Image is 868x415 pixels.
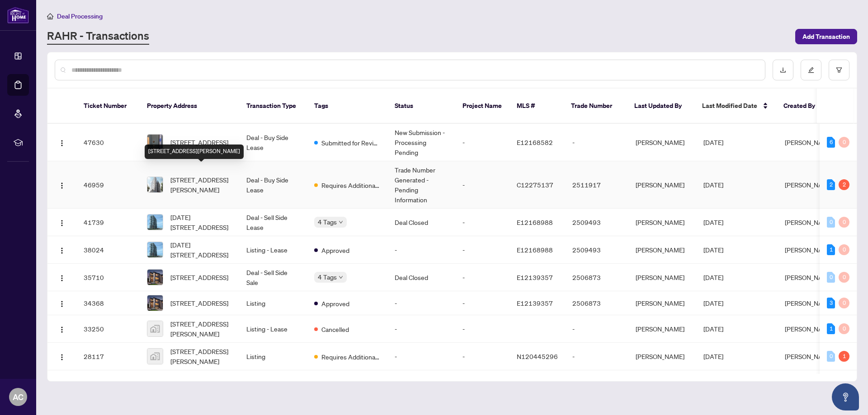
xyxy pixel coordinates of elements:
span: [PERSON_NAME] [785,325,834,333]
th: MLS # [509,89,564,124]
span: E12168988 [517,246,553,254]
td: 2506873 [565,291,628,315]
th: Trade Number [564,89,627,124]
td: [PERSON_NAME] [628,315,696,343]
div: 2 [839,179,849,190]
span: [DATE] [703,273,723,281]
span: Approved [321,298,349,308]
span: Cancelled [321,324,349,334]
th: Property Address [140,89,239,124]
td: Deal - Buy Side Lease [239,124,307,161]
td: Trade Number Generated - Pending Information [387,161,455,209]
img: logo [7,7,29,23]
div: 1 [839,351,849,362]
div: 1 [827,323,835,334]
span: E12168582 [517,138,553,146]
span: [DATE] [703,246,723,254]
span: 4 Tags [318,272,337,282]
td: Deal - Buy Side Lease [239,161,307,209]
span: [PERSON_NAME] [785,138,834,146]
th: Created By [776,89,830,124]
div: 0 [839,272,849,283]
td: 2506873 [565,264,628,291]
span: E12168988 [517,218,553,226]
img: thumbnail-img [147,321,163,336]
td: Deal Closed [387,264,455,291]
span: [PERSON_NAME] [785,273,834,281]
span: Approved [321,245,349,255]
img: Logo [58,219,66,227]
td: - [565,315,628,343]
td: [PERSON_NAME] [628,209,696,236]
img: Logo [58,140,66,147]
span: home [47,13,53,19]
span: down [339,220,343,224]
span: down [339,275,343,280]
span: [DATE] [703,138,723,146]
span: Deal Processing [57,12,103,20]
th: Last Modified Date [695,89,776,124]
div: 0 [839,298,849,308]
button: Logo [55,270,69,284]
span: [STREET_ADDRESS] [170,137,228,147]
td: [PERSON_NAME] [628,291,696,315]
td: 38024 [76,236,140,264]
span: Last Modified Date [702,101,757,111]
th: Project Name [455,89,509,124]
span: [STREET_ADDRESS] [170,298,228,308]
span: E12139357 [517,273,553,281]
td: 2509493 [565,236,628,264]
span: Requires Additional Docs [321,180,380,190]
th: Status [387,89,455,124]
button: edit [801,60,821,80]
span: [DATE][STREET_ADDRESS] [170,212,232,232]
td: 35710 [76,264,140,291]
td: 2511917 [565,161,628,209]
button: filter [829,60,849,80]
img: thumbnail-img [147,270,163,285]
td: Deal - Sell Side Sale [239,264,307,291]
td: - [455,124,509,161]
td: - [455,343,509,370]
td: 34368 [76,291,140,315]
td: [PERSON_NAME] [628,236,696,264]
td: [PERSON_NAME] [628,161,696,209]
td: - [387,315,455,343]
td: 28117 [76,343,140,370]
img: Logo [58,247,66,254]
td: [PERSON_NAME] [628,124,696,161]
th: Transaction Type [239,89,307,124]
span: filter [836,67,842,73]
span: Requires Additional Docs [321,352,380,362]
span: edit [808,67,814,73]
td: New Submission - Processing Pending [387,124,455,161]
td: Listing - Lease [239,315,307,343]
td: - [455,315,509,343]
td: - [455,291,509,315]
span: [STREET_ADDRESS][PERSON_NAME] [170,319,232,339]
span: [DATE] [703,325,723,333]
td: Listing [239,291,307,315]
div: [STREET_ADDRESS][PERSON_NAME] [145,145,244,159]
td: 47630 [76,124,140,161]
button: Open asap [832,383,859,410]
span: [PERSON_NAME] [785,246,834,254]
button: Logo [55,322,69,336]
div: 1 [827,244,835,255]
td: - [455,264,509,291]
td: - [387,343,455,370]
td: - [455,236,509,264]
td: 46959 [76,161,140,209]
div: 0 [827,217,835,228]
img: thumbnail-img [147,295,163,311]
img: thumbnail-img [147,214,163,230]
button: Logo [55,242,69,257]
div: 0 [839,217,849,228]
img: Logo [58,300,66,308]
span: AC [13,391,24,403]
td: 2509493 [565,209,628,236]
th: Ticket Number [76,89,140,124]
img: Logo [58,354,66,361]
td: - [455,209,509,236]
div: 0 [839,137,849,148]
